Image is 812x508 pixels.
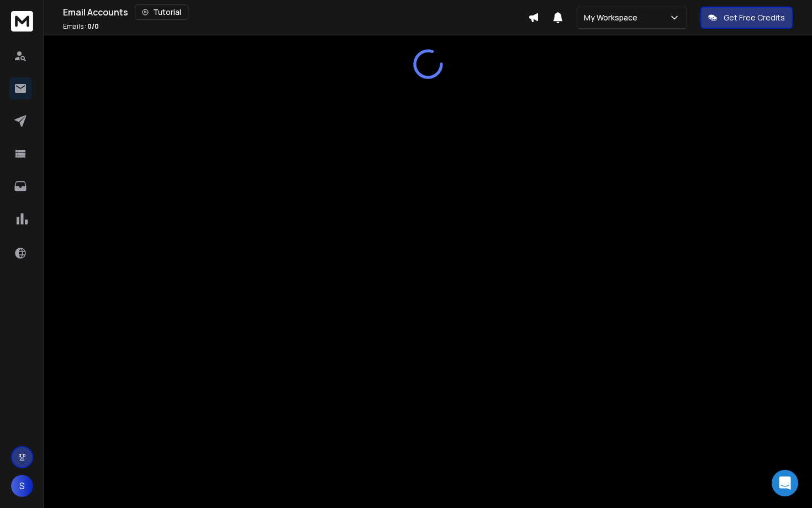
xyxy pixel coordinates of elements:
[63,22,99,31] p: Emails :
[584,12,642,23] p: My Workspace
[700,7,793,29] button: Get Free Credits
[11,475,33,497] button: S
[63,4,528,20] div: Email Accounts
[724,12,785,23] p: Get Free Credits
[87,22,99,31] span: 0 / 0
[772,470,798,496] div: Open Intercom Messenger
[135,4,188,20] button: Tutorial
